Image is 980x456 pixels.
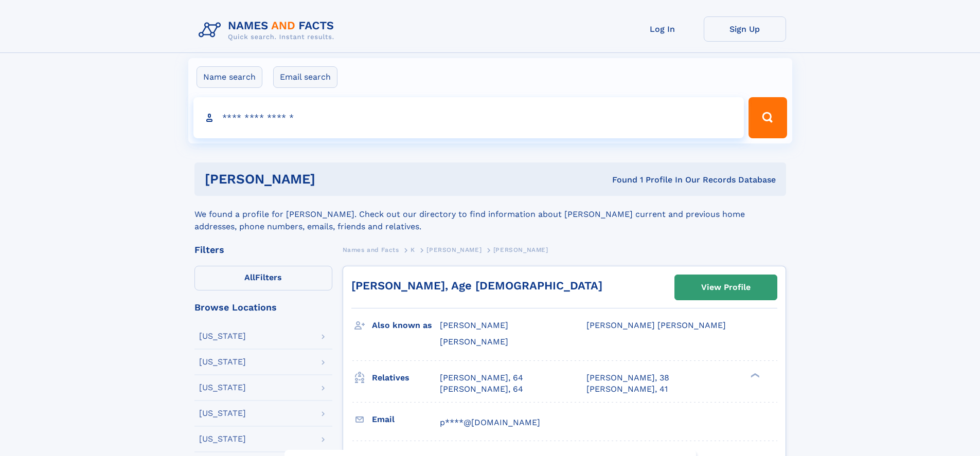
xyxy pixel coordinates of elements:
[621,16,704,42] a: Log In
[194,245,332,254] div: Filters
[586,384,668,395] a: [PERSON_NAME], 41
[440,337,508,346] span: [PERSON_NAME]
[194,266,332,290] label: Filters
[372,369,440,387] h3: Relatives
[194,196,786,233] div: We found a profile for [PERSON_NAME]. Check out our directory to find information about [PERSON_N...
[194,303,332,312] div: Browse Locations
[411,246,415,253] span: K
[586,372,669,384] a: [PERSON_NAME], 38
[748,372,760,378] div: ❯
[440,372,523,384] a: [PERSON_NAME], 64
[199,409,246,417] div: [US_STATE]
[372,411,440,428] h3: Email
[493,246,548,253] span: [PERSON_NAME]
[372,317,440,334] h3: Also known as
[426,243,482,256] a: [PERSON_NAME]
[199,435,246,443] div: [US_STATE]
[197,66,262,88] label: Name search
[411,243,415,256] a: K
[426,246,482,253] span: [PERSON_NAME]
[675,275,777,300] a: View Profile
[199,332,246,340] div: [US_STATE]
[704,16,786,42] a: Sign Up
[199,384,246,392] div: [US_STATE]
[193,97,744,138] input: search input
[440,320,508,330] span: [PERSON_NAME]
[343,243,399,256] a: Names and Facts
[194,16,343,44] img: Logo Names and Facts
[586,320,726,330] span: [PERSON_NAME] [PERSON_NAME]
[464,174,776,186] div: Found 1 Profile In Our Records Database
[351,279,602,292] a: [PERSON_NAME], Age [DEMOGRAPHIC_DATA]
[273,66,337,88] label: Email search
[749,97,787,138] button: Search Button
[440,384,523,395] a: [PERSON_NAME], 64
[701,276,751,299] div: View Profile
[205,173,464,186] h1: [PERSON_NAME]
[244,272,255,282] span: All
[199,358,246,366] div: [US_STATE]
